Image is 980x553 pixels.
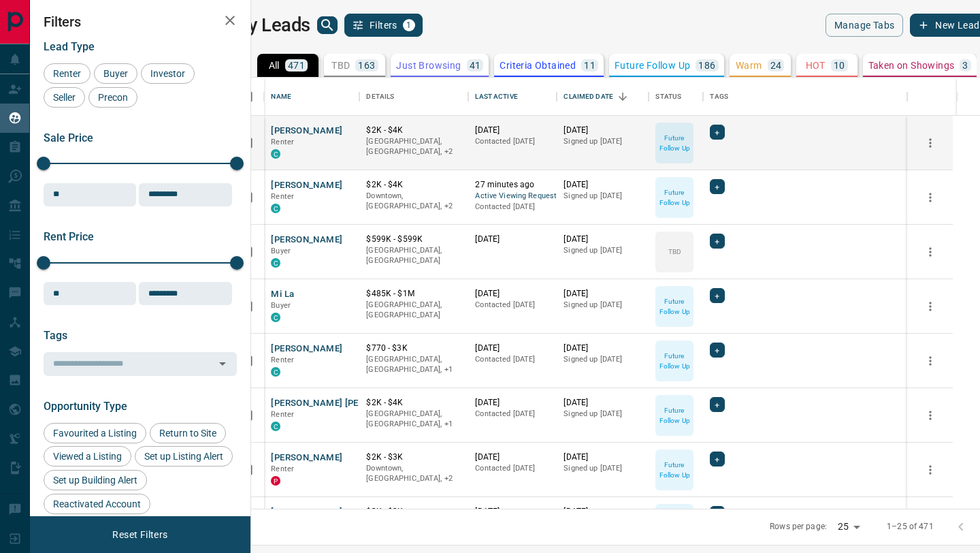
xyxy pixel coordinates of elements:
button: [PERSON_NAME] [271,452,342,464]
p: Signed up [DATE] [563,409,642,420]
div: Status [655,78,681,116]
p: All [269,61,280,70]
span: Viewed a Listing [48,451,127,462]
button: more [920,187,941,208]
div: Claimed Date [563,78,613,116]
p: 27 minutes ago [475,179,550,191]
p: Signed up [DATE] [563,136,642,147]
p: Taken on Showings [868,61,955,70]
p: Future Follow Up [657,351,692,371]
div: Name [264,78,359,116]
div: 25 [832,517,865,537]
span: Favourited a Listing [48,428,142,439]
p: [DATE] [475,452,550,463]
button: Open [213,354,232,373]
span: Return to Site [154,428,221,439]
button: search button [317,16,338,34]
span: Sale Price [44,131,93,144]
h1: My Leads [232,14,310,36]
span: + [715,343,719,357]
p: [DATE] [475,506,550,518]
p: West End, Toronto [366,191,461,212]
p: $2K - $4K [366,397,461,409]
button: [PERSON_NAME] [271,234,342,247]
button: [PERSON_NAME] [271,506,342,519]
p: Future Follow Up [657,133,692,153]
div: Seller [44,87,85,108]
p: $770 - $3K [366,343,461,354]
div: Return to Site [150,423,226,443]
p: [DATE] [475,343,550,354]
div: Set up Listing Alert [135,446,233,467]
p: [DATE] [563,179,642,191]
button: [PERSON_NAME] [271,179,342,192]
p: Signed up [DATE] [563,354,642,365]
p: [DATE] [563,397,642,409]
p: [DATE] [475,234,550,245]
div: condos.ca [271,313,280,322]
p: [DATE] [475,288,550,300]
p: Future Follow Up [657,460,692,480]
span: Reactivated Account [48,499,146,509]
p: Contacted [DATE] [475,409,550,420]
span: Lead Type [44,40,95,53]
button: [PERSON_NAME] [PERSON_NAME] [271,397,416,410]
p: $599K - $599K [366,234,461,245]
p: HOT [806,61,826,70]
p: Contacted [DATE] [475,354,550,365]
span: Renter [271,192,294,201]
span: Rent Price [44,230,94,243]
p: Future Follow Up [657,296,692,317]
p: $3K - $3K [366,506,461,518]
p: [GEOGRAPHIC_DATA], [GEOGRAPHIC_DATA] [366,245,461,266]
span: Set up Building Alert [48,475,142,486]
p: Future Follow Up [657,187,692,208]
button: more [920,133,941,153]
div: Last Active [468,78,557,116]
button: [PERSON_NAME] [271,125,342,138]
p: [DATE] [475,125,550,136]
p: Midtown | Central, Toronto [366,136,461,157]
p: [DATE] [563,506,642,518]
p: TBD [668,247,681,257]
p: 163 [358,61,375,70]
p: [DATE] [563,288,642,300]
div: Reactivated Account [44,494,150,514]
p: Toronto [366,354,461,375]
button: Manage Tabs [826,14,903,37]
p: [DATE] [563,343,642,354]
div: property.ca [271,476,280,486]
div: + [710,506,724,521]
span: + [715,234,719,248]
button: Filters1 [344,14,423,37]
button: Reset Filters [103,523,176,546]
span: Tags [44,329,67,342]
span: + [715,398,719,411]
button: more [920,460,941,480]
span: 1 [404,20,414,30]
p: [DATE] [475,397,550,409]
span: + [715,507,719,520]
span: + [715,289,719,302]
p: 186 [698,61,715,70]
div: condos.ca [271,149,280,159]
p: 41 [470,61,481,70]
p: $2K - $3K [366,452,461,463]
div: Investor [141,63,195,84]
div: Status [649,78,703,116]
span: Active Viewing Request [475,191,550,202]
span: Opportunity Type [44,400,127,413]
div: Buyer [94,63,137,84]
p: [DATE] [563,452,642,463]
div: condos.ca [271,204,280,213]
span: Seller [48,92,80,103]
div: + [710,179,724,194]
p: TBD [331,61,350,70]
div: + [710,288,724,303]
div: + [710,234,724,249]
span: Renter [271,355,294,364]
p: [DATE] [563,234,642,245]
button: Mi La [271,288,294,301]
div: condos.ca [271,422,280,431]
span: Precon [93,92,133,103]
